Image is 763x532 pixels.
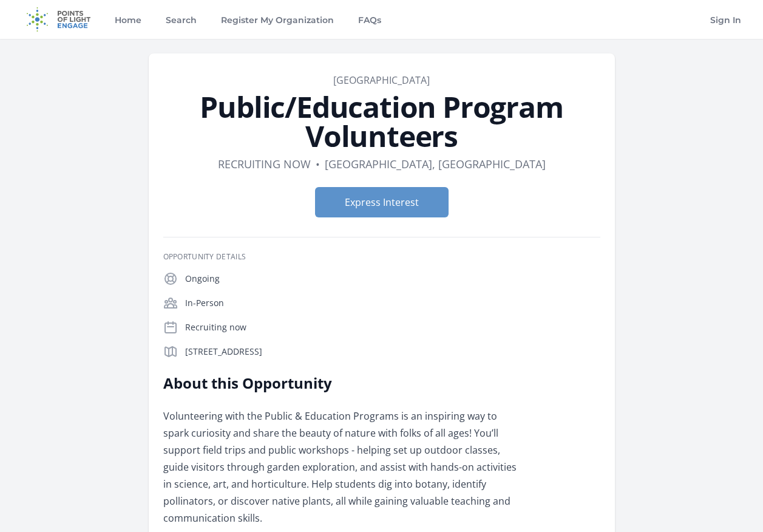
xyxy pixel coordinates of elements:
p: In-Person [185,297,600,309]
h1: Public/Education Program Volunteers [163,92,600,151]
p: Ongoing [185,273,600,285]
p: Volunteering with the Public & Education Programs is an inspiring way to spark curiosity and shar... [163,408,518,527]
h3: Opportunity Details [163,252,600,262]
h2: About this Opportunity [163,373,518,393]
p: [STREET_ADDRESS] [185,346,600,358]
dd: [GEOGRAPHIC_DATA], [GEOGRAPHIC_DATA] [325,155,546,172]
p: Recruiting now [185,321,600,333]
dd: Recruiting now [218,155,311,172]
button: Express Interest [315,187,449,217]
div: • [316,155,320,172]
a: [GEOGRAPHIC_DATA] [333,73,430,87]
